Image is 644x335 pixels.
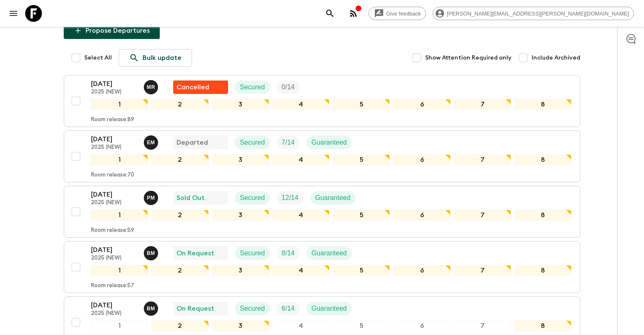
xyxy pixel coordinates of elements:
[273,320,330,331] div: 4
[151,154,208,165] div: 2
[282,248,295,258] p: 8 / 14
[235,247,270,260] div: Secured
[177,193,205,203] p: Sold Out
[514,99,571,110] div: 8
[240,138,265,148] p: Secured
[212,320,269,331] div: 3
[143,53,182,63] p: Bulk update
[177,138,208,148] p: Departed
[151,210,208,221] div: 2
[425,54,512,62] span: Show Attention Required only
[91,172,134,179] p: Room release: 70
[144,193,160,200] span: Paula Medeiros
[144,83,160,89] span: Mario Rangel
[240,193,265,203] p: Secured
[454,154,511,165] div: 7
[64,130,580,182] button: [DATE]2025 (NEW)Eduardo MirandaDepartedSecuredTrip FillGuaranteed12345678Room release:70
[91,300,137,310] p: [DATE]
[64,241,580,293] button: [DATE]2025 (NEW)Bruno MeloOn RequestSecuredTrip FillGuaranteed12345678Room release:57
[177,304,214,314] p: On Request
[91,144,137,151] p: 2025 (NEW)
[147,84,155,91] p: M R
[91,154,148,165] div: 1
[144,138,160,145] span: Eduardo Miranda
[454,210,511,221] div: 7
[514,154,571,165] div: 8
[393,154,450,165] div: 6
[64,22,160,39] button: Propose Departures
[177,248,214,258] p: On Request
[235,302,270,315] div: Secured
[144,191,160,205] button: PM
[282,82,295,92] p: 0 / 14
[91,190,137,200] p: [DATE]
[240,304,265,314] p: Secured
[333,154,390,165] div: 5
[91,320,148,331] div: 1
[91,310,137,317] p: 2025 (NEW)
[514,265,571,276] div: 8
[282,193,299,203] p: 12 / 14
[282,304,295,314] p: 6 / 14
[277,247,300,260] div: Trip Fill
[212,154,269,165] div: 3
[315,193,351,203] p: Guaranteed
[333,320,390,331] div: 5
[532,54,580,62] span: Include Archived
[273,99,330,110] div: 4
[273,210,330,221] div: 4
[235,191,270,205] div: Secured
[144,249,160,255] span: Bruno Melo
[147,250,155,257] p: B M
[333,210,390,221] div: 5
[282,138,295,148] p: 7 / 14
[393,99,450,110] div: 6
[173,81,228,94] div: Flash Pack cancellation
[333,265,390,276] div: 5
[454,265,511,276] div: 7
[147,195,155,201] p: P M
[393,210,450,221] div: 6
[91,255,137,262] p: 2025 (NEW)
[235,81,270,94] div: Secured
[119,49,192,67] a: Bulk update
[277,302,300,315] div: Trip Fill
[144,80,160,94] button: MR
[91,99,148,110] div: 1
[64,186,580,238] button: [DATE]2025 (NEW)Paula MedeirosSold OutSecuredTrip FillGuaranteed12345678Room release:59
[312,138,347,148] p: Guaranteed
[277,191,304,205] div: Trip Fill
[369,7,426,20] a: Give feedback
[454,320,511,331] div: 7
[514,210,571,221] div: 8
[273,265,330,276] div: 4
[64,75,580,127] button: [DATE]2025 (NEW)Mario RangelFlash Pack cancellationSecuredTrip Fill12345678Room release:89
[147,305,155,312] p: B M
[393,265,450,276] div: 6
[91,283,134,289] p: Room release: 57
[151,265,208,276] div: 2
[212,99,269,110] div: 3
[312,304,347,314] p: Guaranteed
[91,265,148,276] div: 1
[393,320,450,331] div: 6
[240,82,265,92] p: Secured
[177,82,209,92] p: Cancelled
[514,320,571,331] div: 8
[212,210,269,221] div: 3
[277,81,300,94] div: Trip Fill
[454,99,511,110] div: 7
[84,54,112,62] span: Select All
[433,7,634,20] div: [PERSON_NAME][EMAIL_ADDRESS][PERSON_NAME][DOMAIN_NAME]
[91,210,148,221] div: 1
[235,136,270,149] div: Secured
[144,301,160,316] button: BM
[91,245,137,255] p: [DATE]
[144,246,160,260] button: BM
[277,136,300,149] div: Trip Fill
[151,320,208,331] div: 2
[144,304,160,311] span: Bruno Melo
[91,134,137,144] p: [DATE]
[442,10,634,17] span: [PERSON_NAME][EMAIL_ADDRESS][PERSON_NAME][DOMAIN_NAME]
[312,248,347,258] p: Guaranteed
